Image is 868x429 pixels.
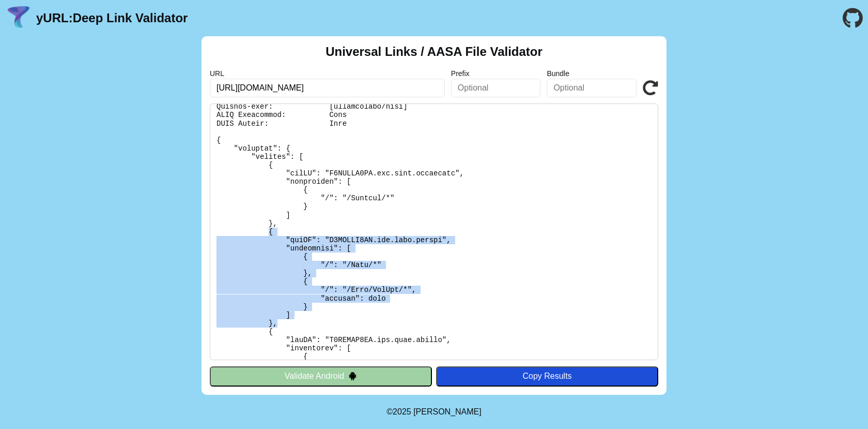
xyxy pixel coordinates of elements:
[348,372,357,380] img: droidIcon.svg
[5,5,32,32] img: yURL Logo
[386,395,481,429] footer: ©
[210,69,445,78] label: URL
[441,372,653,381] div: Copy Results
[451,69,541,78] label: Prefix
[210,103,658,360] pre: Lorem ipsu do: sitam://cons.adip.el/.sedd-eiusm/tempo-inc-utla-etdoloremag Al Enimadmi: Veni Quis...
[393,407,411,416] span: 2025
[36,11,188,25] a: yURL:Deep Link Validator
[547,69,637,78] label: Bundle
[451,79,541,97] input: Optional
[413,407,482,416] a: Michael Ibragimchayev's Personal Site
[326,45,542,59] h2: Universal Links / AASA File Validator
[436,366,658,386] button: Copy Results
[547,79,637,97] input: Optional
[210,366,432,386] button: Validate Android
[210,79,445,97] input: Required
